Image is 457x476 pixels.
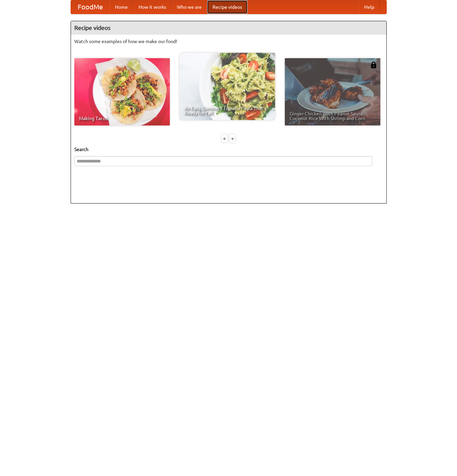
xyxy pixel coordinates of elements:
h5: Search [74,146,383,153]
img: 483408.png [370,62,377,68]
a: Recipe videos [207,0,247,14]
h4: Recipe videos [71,21,386,35]
a: Home [110,0,133,14]
a: Making Tacos [74,58,170,125]
a: How it works [133,0,172,14]
span: An Easy, Summery Tomato Pasta That's Ready for Fall [184,106,270,115]
span: Making Tacos [79,116,165,121]
a: Help [359,0,380,14]
div: « [222,134,228,143]
p: Watch some examples of how we make our food! [74,38,383,45]
a: Who we are [172,0,207,14]
a: An Easy, Summery Tomato Pasta That's Ready for Fall [180,53,275,120]
div: » [229,134,235,143]
a: FoodMe [71,0,110,14]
